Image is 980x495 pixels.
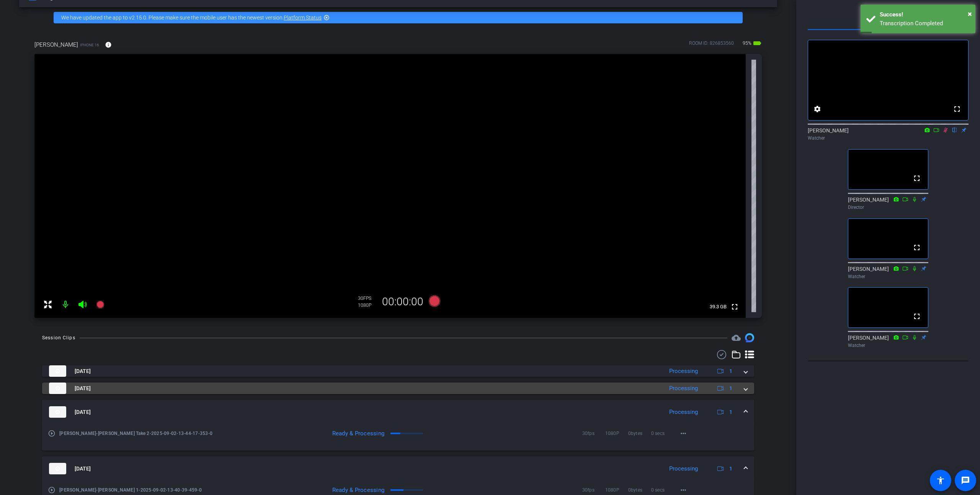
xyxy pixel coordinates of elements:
[912,174,921,183] mat-icon: fullscreen
[105,41,112,48] mat-icon: info
[730,302,739,311] mat-icon: fullscreen
[605,430,628,437] span: 1080P
[358,302,377,308] div: 1080P
[665,464,702,473] div: Processing
[912,243,921,252] mat-icon: fullscreen
[49,463,66,474] img: thumb-nail
[75,367,91,375] span: [DATE]
[651,430,674,437] span: 0 secs
[377,295,428,308] div: 00:00:00
[745,333,754,342] img: Session clips
[284,15,322,21] a: Platform Status
[358,295,377,301] div: 30
[48,430,56,437] mat-icon: play_circle_outline
[808,135,969,142] div: Watcher
[679,485,688,495] mat-icon: more_horiz
[732,333,741,342] mat-icon: cloud_upload
[628,430,651,437] span: 0bytes
[813,104,822,114] mat-icon: settings
[75,384,91,392] span: [DATE]
[848,273,928,280] div: Watcher
[363,296,371,301] span: FPS
[582,430,605,437] span: 30fps
[42,456,754,481] mat-expansion-panel-header: thumb-nail[DATE]Processing1
[54,12,743,23] div: We have updated the app to v2.15.0. Please make sure the mobile user has the newest version.
[679,429,688,438] mat-icon: more_horiz
[729,384,732,392] span: 1
[848,334,928,349] div: [PERSON_NAME]
[880,19,970,28] div: Transcription Completed
[42,400,754,424] mat-expansion-panel-header: thumb-nail[DATE]Processing1
[59,486,230,494] span: [PERSON_NAME]-[PERSON_NAME] 1-2025-09-02-13-40-39-459-0
[665,408,702,417] div: Processing
[34,41,78,49] span: [PERSON_NAME]
[665,384,702,393] div: Processing
[729,408,732,416] span: 1
[742,37,753,49] span: 95%
[848,204,928,211] div: Director
[75,408,91,416] span: [DATE]
[732,333,741,342] span: Destinations for your clips
[880,10,970,19] div: Success!
[59,430,230,437] span: [PERSON_NAME]-[PERSON_NAME] Take 2-2025-09-02-13-44-17-353-0
[952,104,962,114] mat-icon: fullscreen
[307,430,388,437] div: Ready & Processing
[42,383,754,394] mat-expansion-panel-header: thumb-nail[DATE]Processing1
[48,486,56,494] mat-icon: play_circle_outline
[49,365,66,377] img: thumb-nail
[968,8,972,20] button: Close
[605,486,628,494] span: 1080P
[582,486,605,494] span: 30fps
[961,476,970,485] mat-icon: message
[651,486,674,494] span: 0 secs
[42,365,754,377] mat-expansion-panel-header: thumb-nail[DATE]Processing1
[729,465,732,473] span: 1
[808,127,969,142] div: [PERSON_NAME]
[729,367,732,375] span: 1
[968,9,972,18] span: ×
[689,40,734,51] div: ROOM ID: 826853560
[950,126,959,133] mat-icon: flip
[49,406,66,418] img: thumb-nail
[848,196,928,211] div: [PERSON_NAME]
[42,424,754,451] div: thumb-nail[DATE]Processing1
[707,302,729,311] span: 39.3 GB
[665,367,702,376] div: Processing
[628,486,651,494] span: 0bytes
[848,265,928,280] div: [PERSON_NAME]
[42,334,75,342] div: Session Clips
[912,312,921,321] mat-icon: fullscreen
[753,39,762,48] mat-icon: battery_std
[49,383,66,394] img: thumb-nail
[307,486,388,494] div: Ready & Processing
[80,42,99,48] span: iPhone 16
[323,15,330,21] mat-icon: highlight_off
[848,342,928,349] div: Watcher
[936,476,945,485] mat-icon: accessibility
[75,465,91,473] span: [DATE]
